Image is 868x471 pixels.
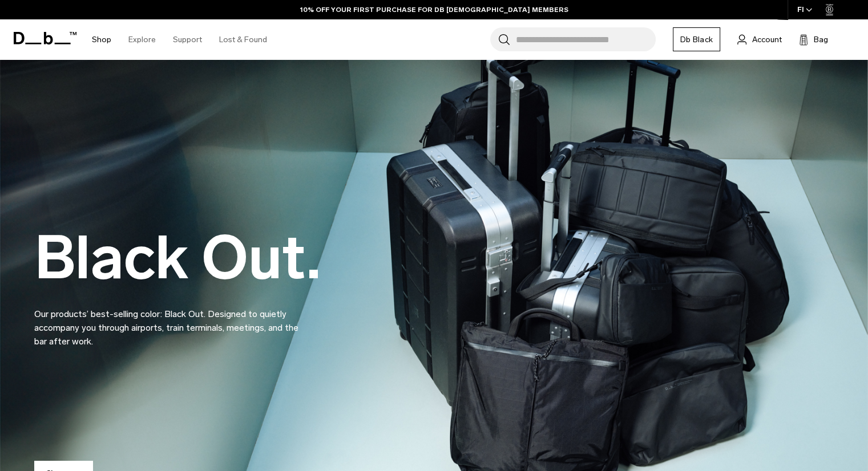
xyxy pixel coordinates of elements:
[799,33,828,46] button: Bag
[92,19,111,60] a: Shop
[219,19,267,60] a: Lost & Found
[814,34,828,46] span: Bag
[173,19,202,60] a: Support
[34,294,308,348] p: Our products’ best-selling color: Black Out. Designed to quietly accompany you through airports, ...
[673,27,720,51] a: Db Black
[752,34,782,46] span: Account
[300,5,568,15] a: 10% OFF YOUR FIRST PURCHASE FOR DB [DEMOGRAPHIC_DATA] MEMBERS
[83,19,276,60] nav: Main Navigation
[34,228,321,288] h2: Black Out.
[737,33,782,46] a: Account
[128,19,156,60] a: Explore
